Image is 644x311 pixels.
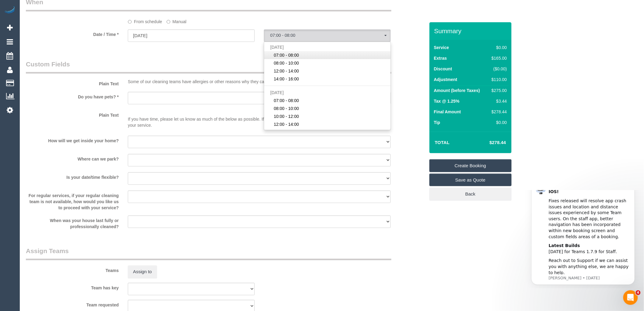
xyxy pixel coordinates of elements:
[21,92,123,100] label: Do you have pets? *
[489,98,507,104] div: $3.44
[434,76,457,83] label: Adjustment
[128,16,162,25] label: From schedule
[4,6,16,15] img: Automaid Logo
[26,68,108,86] div: Reach out to Support if we can assist you with anything else, we are happy to help.
[21,29,123,37] label: Date / Time *
[21,283,123,291] label: Team has key
[434,55,447,61] label: Extras
[434,119,440,125] label: Tip
[26,60,391,73] legend: Custom Fields
[434,44,449,51] label: Service
[274,105,299,111] span: 08:00 - 10:00
[636,290,641,295] span: 4
[429,188,512,200] a: Back
[434,66,452,72] label: Discount
[21,172,123,180] label: Is your date/time flexible?
[489,119,507,125] div: $0.00
[274,97,299,104] span: 07:00 - 08:00
[623,290,638,305] iframe: Intercom live chat
[274,76,299,82] span: 14:00 - 16:00
[21,300,123,308] label: Team requested
[26,53,108,65] div: [DATE] for Teams 1.7.9 for Staff.
[489,44,507,51] div: $0.00
[21,190,123,211] label: For regular services, if your regular cleaning team is not available, how would you like us to pr...
[21,265,123,274] label: Teams
[489,87,507,94] div: $275.00
[26,8,108,50] div: Fixes released will resolve app crash issues and location and distance issues experienced by some...
[26,246,391,260] legend: Assign Teams
[489,109,507,115] div: $278.44
[270,90,284,95] span: [DATE]
[21,110,123,118] label: Plain Text
[128,265,157,278] button: Assign to
[128,20,132,24] input: From schedule
[274,60,299,66] span: 08:00 - 10:00
[274,52,299,58] span: 07:00 - 08:00
[434,109,461,115] label: Final Amount
[274,121,299,127] span: 12:00 - 14:00
[21,136,123,144] label: How will we get inside your home?
[264,29,391,42] button: 07:00 - 08:00
[26,53,58,58] b: Latest Builds
[270,33,384,38] span: 07:00 - 08:00
[128,110,391,128] p: If you have time, please let us know as much of the below as possible. If not, our team may need ...
[21,154,123,162] label: Where can we park?
[489,66,507,72] div: ($0.00)
[21,215,123,230] label: When was your house last fully or professionally cleaned?
[274,113,299,119] span: 10:00 - 12:00
[128,29,255,42] input: DD/MM/YYYY
[166,16,187,25] label: Manual
[274,68,299,74] span: 12:00 - 14:00
[434,98,460,104] label: Tax @ 1.25%
[435,140,450,145] strong: Total
[429,174,512,186] a: Save as Quote
[471,140,506,145] h4: $278.44
[429,159,512,172] a: Create Booking
[166,20,170,24] input: Manual
[21,79,123,87] label: Plain Text
[128,79,391,85] p: Some of our cleaning teams have allergies or other reasons why they can't attend homes withs pets.
[489,55,507,61] div: $165.00
[489,76,507,83] div: $110.00
[522,190,644,288] iframe: Intercom notifications message
[270,45,284,50] span: [DATE]
[434,87,480,94] label: Amount (before Taxes)
[434,27,509,34] h3: Summary
[26,85,108,91] p: Message from Ellie, sent 1w ago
